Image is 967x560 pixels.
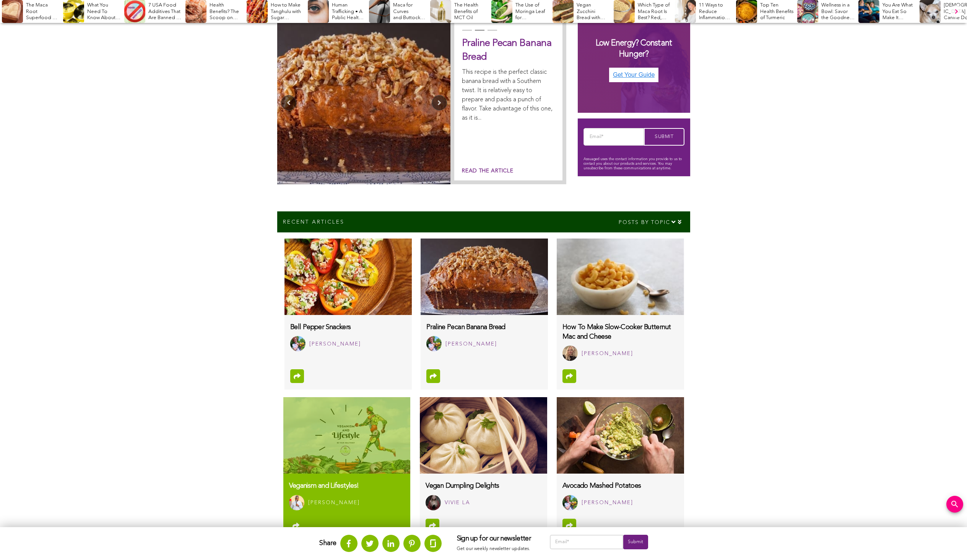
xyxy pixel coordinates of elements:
[283,474,410,516] a: Veganism and Lifestyles! Bishop Chukwu [PERSON_NAME]
[562,495,578,510] img: Rachel Thomas
[557,315,684,367] a: How To Make Slow-Cooker Butternut Mac and Cheese Taylor Conklin [PERSON_NAME]
[283,397,410,474] img: veganism-and-lifestyles
[426,481,541,491] h3: Vegan Dumpling Delights
[283,218,345,226] p: Recent Articles
[475,30,483,37] button: 2 of 3
[421,315,548,357] a: Praline Pecan Banana Bread Rachel Thomas [PERSON_NAME]
[457,535,535,543] h3: Sign up for our newsletter
[582,498,633,508] div: [PERSON_NAME]
[445,339,497,349] div: [PERSON_NAME]
[289,481,405,491] h3: Veganism and Lifestyles!
[462,167,513,175] a: Read the article
[550,535,624,549] input: Email*
[562,323,678,342] h3: How To Make Slow-Cooker Butternut Mac and Cheese
[430,539,436,547] img: glassdoor.svg
[562,346,578,361] img: Taylor Conklin
[582,349,633,359] div: [PERSON_NAME]
[585,38,683,60] h3: Low Energy? Constant Hunger?
[613,211,690,232] div: Posts by topic
[284,315,411,357] a: Bell Pepper Snackers Rachel Thomas [PERSON_NAME]
[557,397,684,474] img: man smashing avocado mashed potatoes
[309,339,361,349] div: [PERSON_NAME]
[308,498,360,508] div: [PERSON_NAME]
[281,95,296,110] button: Previous
[557,474,684,516] a: Avocado Mashed Potatoes Rachel Thomas [PERSON_NAME]
[462,30,470,37] button: 1 of 3
[319,540,336,547] strong: Share
[623,535,648,549] input: Submit
[290,323,406,332] h3: Bell Pepper Snackers
[929,523,967,560] iframe: Chat Widget
[488,30,495,37] button: 3 of 3
[426,495,441,510] img: Vivie La
[432,95,447,110] button: Next
[609,68,658,82] img: Get Your Guide
[562,481,678,491] h3: Avocado Mashed Potatoes
[457,545,535,553] p: Get our weekly newsletter updates.
[644,128,684,146] input: Submit
[289,495,304,510] img: Bishop Chukwu
[420,474,547,516] a: Vegan Dumpling Delights Vivie La Vivie La
[445,498,470,508] div: Vivie La
[426,323,542,332] h3: Praline Pecan Banana Bread
[462,68,554,123] p: This recipe is the perfect classic banana bread with a Southern twist. It is relatively easy to p...
[462,36,554,64] h2: Praline Pecan Banana Bread
[583,157,684,170] p: Assuaged uses the contact information you provide to us to contact you about our products and ser...
[426,336,442,351] img: Rachel Thomas
[420,397,547,474] img: vegan-dumpling-delights
[583,128,644,146] input: Email*
[290,336,306,351] img: Rachel Thomas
